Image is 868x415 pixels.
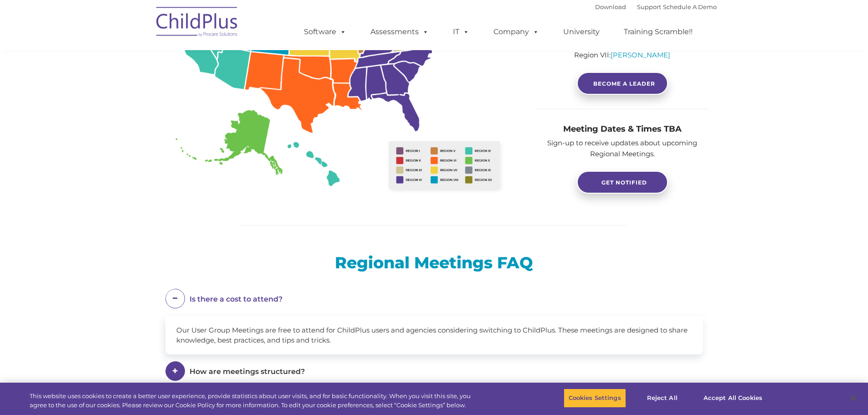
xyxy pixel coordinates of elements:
[577,72,668,95] a: BECOME A LEADER
[615,23,702,41] a: Training Scramble!!
[361,23,438,41] a: Assessments
[595,3,626,10] a: Download
[535,123,709,135] h4: Meeting Dates & Times TBA
[535,138,709,159] p: Sign-up to receive updates about upcoming Regional Meetings.
[190,295,282,303] span: Is there a cost to attend?
[30,392,478,410] div: This website uses cookies to create a better user experience, provide statistics about user visit...
[165,252,703,273] h2: Regional Meetings FAQ
[484,23,548,41] a: Company
[295,23,355,41] a: Software
[601,179,647,186] span: GET NOTIFIED
[593,80,655,87] span: BECOME A LEADER
[564,389,626,408] button: Cookies Settings
[444,23,478,41] a: IT
[152,0,243,46] img: ChildPlus by Procare Solutions
[577,171,668,194] a: GET NOTIFIED
[637,3,661,10] a: Support
[554,23,609,41] a: University
[611,51,670,59] a: [PERSON_NAME]
[165,316,703,354] div: Our User Group Meetings are free to attend for ChildPlus users and agencies considering switching...
[699,389,767,408] button: Accept All Cookies
[663,3,717,10] a: Schedule A Demo
[843,388,863,408] button: Close
[535,50,709,61] p: Region VII:
[595,3,717,10] font: |
[190,367,305,376] span: How are meetings structured?
[634,389,691,408] button: Reject All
